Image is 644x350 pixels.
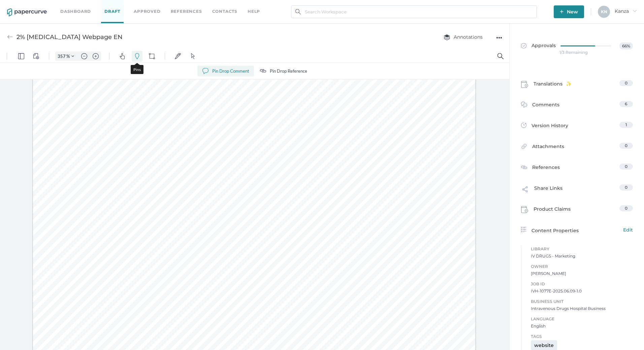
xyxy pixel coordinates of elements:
[625,143,627,148] span: 0
[132,1,142,11] button: Pins
[521,102,527,109] img: comment-icon.4fbda5a2.svg
[133,17,141,22] div: Pins
[134,3,140,9] img: default-pin.svg
[521,143,527,151] img: attachments-icon.0dd0e375.svg
[521,43,526,48] img: approved-grey.341b8de9.svg
[444,34,483,40] span: Annotations
[190,3,196,9] img: default-select.svg
[212,8,237,15] a: Contacts
[521,123,526,129] img: versions-icon.ee5af6b0.svg
[531,263,633,270] span: Owner
[531,305,633,312] span: Intravenous Drugs Hospital Business
[521,227,526,232] img: content-properties-icon.34d20aed.svg
[31,1,41,11] button: View Controls
[560,10,563,13] img: plus-white.e19ec114.svg
[531,323,633,329] span: English
[291,5,537,18] input: Search Workspace
[497,3,504,9] img: default-magnifying-glass.svg
[149,3,155,9] img: shapes-icon.svg
[175,3,181,9] img: default-sign.svg
[632,8,637,13] i: arrow_right
[531,333,627,340] span: Tags
[212,18,249,24] span: Pin Drop Comment
[601,9,607,14] span: K N
[521,80,633,90] a: Translations0
[625,101,627,106] span: 6
[521,122,633,131] a: Version History1
[7,34,13,40] img: back-arrow-grey.72011ae3.svg
[625,164,627,169] span: 0
[521,226,633,234] div: Content Properties
[90,1,101,11] button: Zoom in
[67,1,78,11] button: Zoom Controls
[18,3,24,9] img: default-leftsidepanel.svg
[81,3,87,9] img: default-minus.svg
[531,253,633,259] span: IV DRUGS - Marketing
[33,3,39,9] img: default-viewcontrols.svg
[171,8,202,15] a: References
[560,5,578,18] span: New
[295,9,301,14] img: search.bf03fe8b.svg
[260,18,266,24] img: default-references.svg
[496,33,502,42] div: ●●●
[521,164,527,170] img: reference-icon.cd0ee6a9.svg
[532,143,564,153] span: Attachments
[615,8,637,14] span: Kanza
[172,1,183,11] button: Signatures
[147,1,157,11] button: Shapes
[60,8,91,15] a: Dashboard
[531,288,633,294] span: IVH-1077E-2025.06.09-1.0
[554,5,584,18] button: New
[521,143,633,153] a: Attachments0
[534,184,562,197] span: Share Links
[534,205,571,215] span: Product Claims
[521,101,633,111] a: Comments6
[521,226,633,234] a: Content PropertiesEdit
[93,3,99,9] img: default-plus.svg
[521,206,528,213] img: claims-icon.71597b81.svg
[531,270,633,277] span: [PERSON_NAME]
[248,8,260,15] div: help
[119,3,125,9] img: default-pan.svg
[531,245,633,253] span: Library
[521,205,633,215] a: Product Claims0
[625,206,627,211] span: 0
[521,164,633,172] a: References0
[532,101,559,111] span: Comments
[66,3,70,9] span: %
[517,36,637,62] a: Approvals66%
[17,31,123,43] div: 2% [MEDICAL_DATA] Webpage EN
[16,1,27,11] button: Panel
[625,80,627,85] span: 0
[495,1,506,11] button: Search
[437,31,489,43] button: Annotations
[521,184,633,197] a: Share Links0
[532,164,560,172] span: References
[79,1,90,11] button: Zoom out
[534,80,572,90] span: Translations
[56,3,66,9] input: Set zoom
[625,185,627,190] span: 0
[71,5,74,7] img: chevron.svg
[7,8,47,16] img: papercurve-logo-colour.7244d18c.svg
[531,315,633,323] span: Language
[117,1,128,11] button: Pan
[521,185,529,195] img: share-link-icon.af96a55c.svg
[531,280,633,288] span: Job ID
[625,122,627,127] span: 1
[444,34,450,40] img: annotation-layers.cc6d0e6b.svg
[531,298,633,305] span: Business Unit
[619,42,633,49] span: 66%
[532,122,568,131] span: Version History
[134,8,160,15] a: Approved
[202,18,208,24] img: default-comments.svg
[623,226,633,234] span: Edit
[270,18,307,24] span: Pin Drop Reference
[521,81,528,88] img: claims-icon.71597b81.svg
[521,42,556,50] span: Approvals
[187,1,198,11] button: Select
